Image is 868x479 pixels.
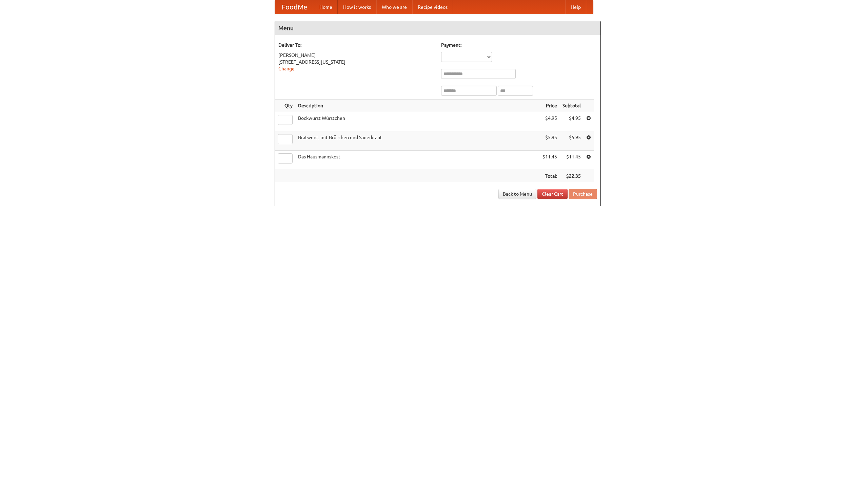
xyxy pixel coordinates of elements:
[540,131,560,151] td: $5.95
[498,189,536,199] a: Back to Menu
[560,100,584,112] th: Subtotal
[275,21,600,35] h4: Menu
[278,59,434,65] div: [STREET_ADDRESS][US_STATE]
[412,0,453,14] a: Recipe videos
[314,0,338,14] a: Home
[540,151,560,170] td: $11.45
[275,100,295,112] th: Qty
[295,151,540,170] td: Das Hausmannskost
[540,100,560,112] th: Price
[560,170,584,182] th: $22.35
[295,100,540,112] th: Description
[275,0,314,14] a: FoodMe
[560,151,584,170] td: $11.45
[537,189,568,199] a: Clear Cart
[278,52,434,59] div: [PERSON_NAME]
[376,0,412,14] a: Who we are
[295,112,540,131] td: Bockwurst Würstchen
[540,112,560,131] td: $4.95
[338,0,376,14] a: How it works
[278,66,295,71] a: Change
[295,131,540,151] td: Bratwurst mit Brötchen und Sauerkraut
[278,42,434,48] h5: Deliver To:
[560,112,584,131] td: $4.95
[565,0,586,14] a: Help
[569,189,597,199] button: Purchase
[560,131,584,151] td: $5.95
[540,170,560,182] th: Total:
[441,42,597,48] h5: Payment:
